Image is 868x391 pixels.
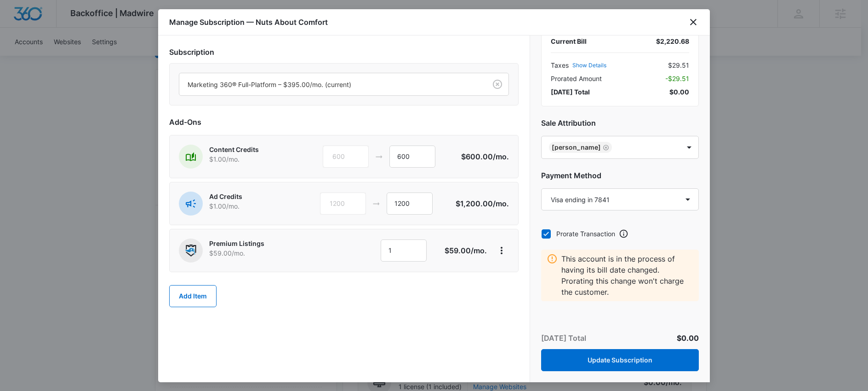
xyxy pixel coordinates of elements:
button: Clear [490,77,505,92]
div: Remove Brandon Henson [601,144,609,151]
h2: Payment Method [541,170,699,181]
span: $0.00 [669,87,689,97]
button: Add Item [169,285,217,307]
img: logo_orange.svg [15,15,22,22]
div: v 4.0.25 [26,15,45,22]
p: $59.00 [444,245,487,256]
span: /mo. [493,152,509,161]
span: Taxes [551,60,569,70]
input: Subscription [188,80,189,89]
input: 1 [381,239,427,262]
p: $1,200.00 [456,198,509,209]
div: Domain: [DOMAIN_NAME] [24,24,101,31]
p: $600.00 [461,151,509,162]
h2: Sale Attribution [541,117,699,128]
img: website_grey.svg [15,24,22,31]
span: /mo. [493,199,509,208]
label: Prorate Transaction [541,229,615,239]
p: Premium Listings [209,239,288,248]
img: tab_domain_overview_orange.svg [25,53,32,61]
span: $29.51 [668,60,689,70]
div: Keywords by Traffic [102,54,155,60]
span: Current Bill [551,37,587,45]
div: $2,220.68 [656,36,689,46]
div: Domain Overview [35,54,82,60]
span: $0.00 [677,333,699,343]
input: 1 [387,193,433,215]
p: Content Credits [209,145,290,154]
button: View More [494,243,509,258]
span: -$29.51 [665,74,689,83]
p: $1.00 /mo. [209,201,290,211]
button: Show Details [572,63,606,68]
p: $59.00 /mo. [209,248,288,258]
p: $1.00 /mo. [209,154,290,164]
div: [PERSON_NAME] [552,144,601,151]
img: tab_keywords_by_traffic_grey.svg [91,53,99,61]
h1: Manage Subscription — Nuts About Comfort [169,17,328,28]
h2: Add-Ons [169,117,519,128]
p: This account is in the process of having its bill date changed. Prorating this change won't charg... [561,253,693,298]
button: close [688,17,699,28]
button: Update Subscription [541,349,699,371]
span: [DATE] Total [551,87,590,97]
span: Prorated Amount [551,74,602,83]
span: /mo. [471,246,487,255]
h2: Subscription [169,47,519,58]
p: Ad Credits [209,192,290,201]
input: 1 [389,146,435,168]
p: [DATE] Total [541,333,586,344]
